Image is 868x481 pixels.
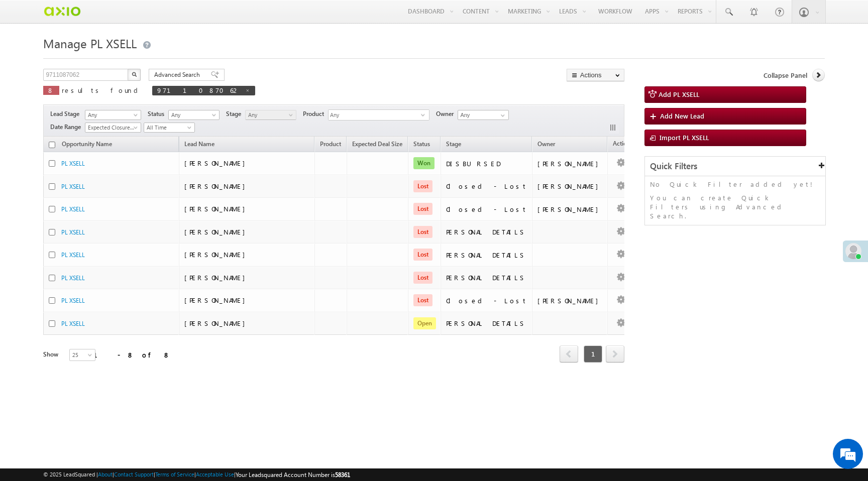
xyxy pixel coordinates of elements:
[495,110,508,121] a: Show All Items
[413,317,436,329] span: Open
[446,159,527,168] div: DISBURSED
[446,319,527,328] div: PERSONAL DETAILS
[62,86,142,94] span: results found
[132,72,137,77] img: Search
[413,226,432,238] span: Lost
[62,140,112,148] span: Opportunity Name
[43,350,61,359] div: Show
[43,35,137,51] span: Manage PL XSELL
[236,471,350,478] span: Your Leadsquared Account Number is
[446,227,527,236] div: PERSONAL DETAILS
[61,297,85,304] a: PL XSELL
[320,140,341,148] span: Product
[408,139,435,152] a: Status
[659,90,699,98] span: Add PL XSELL
[329,110,421,122] span: Any
[413,249,432,261] span: Lost
[226,109,245,118] span: Stage
[61,205,85,213] a: PL XSELL
[157,86,240,94] span: 9711087062
[93,349,170,360] div: 1 - 8 of 8
[537,296,603,305] div: [PERSON_NAME]
[246,110,293,119] span: Any
[49,142,55,148] input: Check all records
[148,109,168,118] span: Status
[446,296,527,305] div: Closed - Lost
[43,3,81,20] img: Custom Logo
[245,110,296,120] a: Any
[85,123,138,132] span: Expected Closure Date
[85,110,141,120] a: Any
[660,133,709,142] span: Import PL XSELL
[537,182,603,191] div: [PERSON_NAME]
[650,193,820,220] p: You can create Quick Filters using Advanced Search.
[48,86,54,94] span: 8
[50,123,85,132] span: Date Range
[57,139,117,152] a: Opportunity Name
[85,123,141,133] a: Expected Closure Date
[61,274,85,282] a: PL XSELL
[61,228,85,236] a: PL XSELL
[144,123,192,132] span: All Time
[184,273,250,282] span: [PERSON_NAME]
[168,110,220,120] a: Any
[446,251,527,260] div: PERSONAL DETAILS
[650,180,820,189] p: No Quick Filter added yet!
[184,319,250,327] span: [PERSON_NAME]
[169,110,216,119] span: Any
[537,159,603,168] div: [PERSON_NAME]
[413,157,435,169] span: Won
[328,109,429,121] div: Any
[441,139,466,152] a: Stage
[645,157,825,176] div: Quick Filters
[184,250,250,259] span: [PERSON_NAME]
[61,183,85,190] a: PL XSELL
[184,227,250,236] span: [PERSON_NAME]
[413,180,432,192] span: Lost
[50,109,83,118] span: Lead Stage
[560,346,578,363] a: prev
[606,346,624,363] a: next
[61,160,85,167] a: PL XSELL
[352,140,402,148] span: Expected Deal Size
[413,272,432,284] span: Lost
[154,70,203,79] span: Advanced Search
[347,139,407,152] a: Expected Deal Size
[446,140,461,148] span: Stage
[43,470,350,479] span: © 2025 LeadSquared | | | | |
[179,139,220,152] span: Lead Name
[660,111,704,120] span: Add New Lead
[184,204,250,213] span: [PERSON_NAME]
[144,123,195,133] a: All Time
[184,296,250,304] span: [PERSON_NAME]
[85,110,138,119] span: Any
[446,205,527,214] div: Closed - Lost
[196,471,234,477] a: Acceptable Use
[114,471,154,477] a: Contact Support
[70,350,96,359] span: 25
[61,251,85,259] a: PL XSELL
[608,138,638,151] span: Actions
[446,273,527,282] div: PERSONAL DETAILS
[413,294,432,306] span: Lost
[567,69,624,81] button: Actions
[446,182,527,191] div: Closed - Lost
[303,109,328,118] span: Product
[335,471,350,478] span: 58361
[184,182,250,190] span: [PERSON_NAME]
[458,110,509,120] input: Type to Search
[155,471,194,477] a: Terms of Service
[584,345,602,363] span: 1
[69,349,95,361] a: 25
[436,109,458,118] span: Owner
[98,471,113,477] a: About
[537,205,603,214] div: [PERSON_NAME]
[413,203,432,215] span: Lost
[537,140,555,148] span: Owner
[61,320,85,327] a: PL XSELL
[421,112,429,117] span: select
[184,159,250,167] span: [PERSON_NAME]
[764,71,807,80] span: Collapse Panel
